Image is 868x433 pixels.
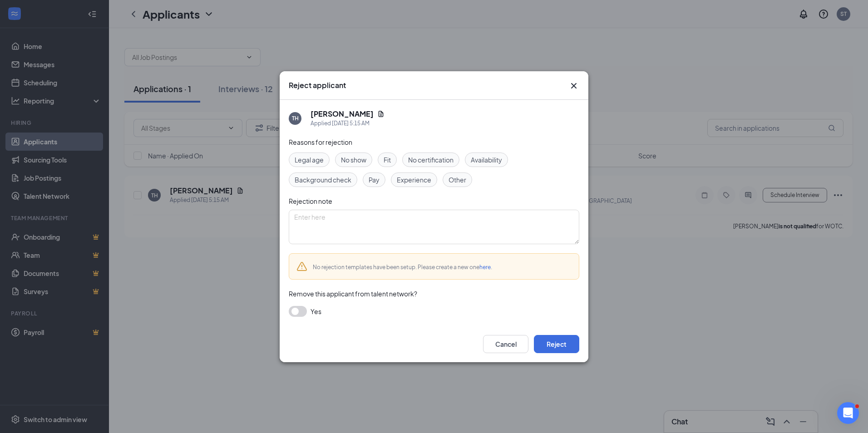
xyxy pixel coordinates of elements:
h5: [PERSON_NAME] [311,109,374,119]
span: Experience [397,175,431,185]
iframe: Intercom live chat [837,402,859,424]
button: Close [568,80,579,91]
svg: Cross [568,80,579,91]
span: Legal age [295,155,324,165]
span: Yes [311,306,321,317]
span: Other [449,175,466,185]
span: No certification [408,155,454,165]
div: Applied [DATE] 5:15 AM [311,119,385,128]
span: Reasons for rejection [289,138,352,146]
span: Remove this applicant from talent network? [289,290,417,298]
span: No show [341,155,366,165]
span: Availability [471,155,502,165]
a: here [479,264,491,271]
span: No rejection templates have been setup. Please create a new one . [313,264,492,271]
svg: Document [377,110,385,118]
svg: Warning [296,261,307,272]
button: Reject [534,335,579,353]
span: Pay [369,175,380,185]
span: Fit [384,155,391,165]
h3: Reject applicant [289,80,346,90]
span: Rejection note [289,197,332,205]
span: Background check [295,175,351,185]
button: Cancel [483,335,528,353]
div: TH [292,114,299,122]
